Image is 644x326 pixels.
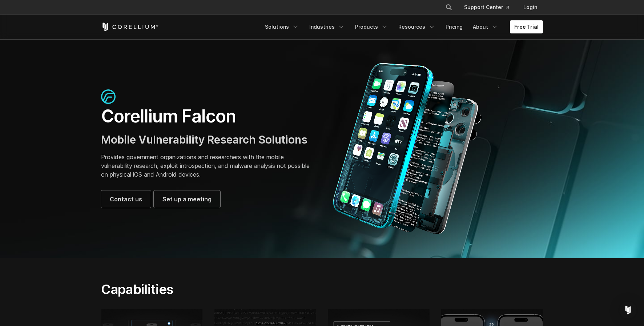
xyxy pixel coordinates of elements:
a: Support Center [458,1,515,14]
img: Corellium_Falcon Hero 1 [329,63,486,235]
a: Free Trial [510,20,543,33]
h2: Capabilities [101,281,391,297]
span: Set up a meeting [162,195,212,204]
button: Search [442,1,455,14]
a: About [468,20,503,33]
img: falcon-icon [101,89,116,104]
span: Mobile Vulnerability Research Solutions [101,133,307,146]
a: Contact us [101,190,151,208]
a: Products [351,20,393,33]
div: Open Intercom Messenger [619,301,637,319]
a: Industries [305,20,349,33]
h1: Corellium Falcon [101,105,315,127]
div: Navigation Menu [436,1,543,14]
a: Resources [394,20,440,33]
div: Navigation Menu [261,20,543,33]
span: Contact us [110,195,142,204]
a: Solutions [261,20,303,33]
p: Provides government organizations and researchers with the mobile vulnerability research, exploit... [101,153,315,179]
a: Login [518,1,543,14]
a: Corellium Home [101,23,159,31]
a: Pricing [441,20,467,33]
a: Set up a meeting [154,190,220,208]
